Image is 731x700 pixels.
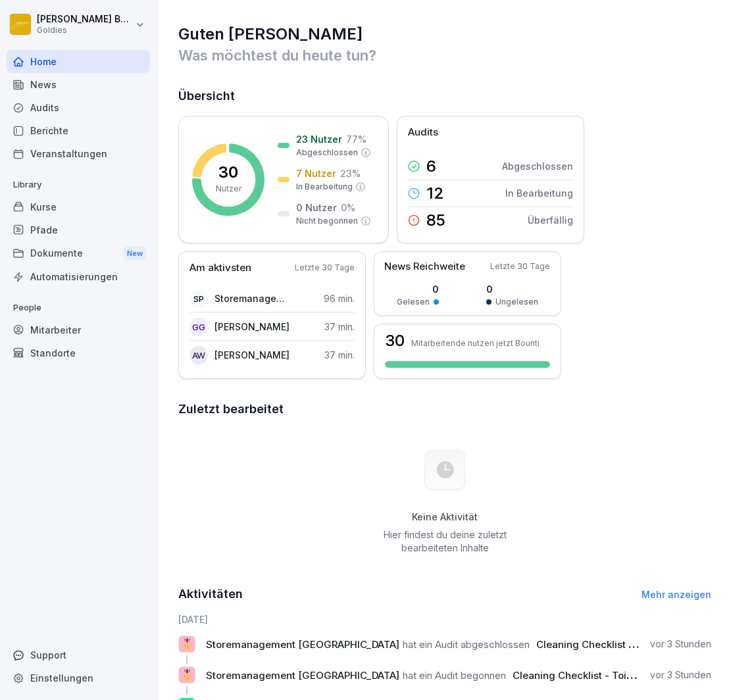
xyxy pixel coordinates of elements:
p: [PERSON_NAME] [214,320,290,334]
p: 23 Nutzer [296,132,342,146]
h6: [DATE] [178,612,711,626]
a: Pfade [7,218,150,241]
span: hat ein Audit begonnen [403,669,506,682]
p: Goldies [37,26,133,35]
div: New [124,246,146,261]
a: Audits [7,96,150,119]
p: Überfällig [528,213,573,227]
p: 37 min. [324,348,355,362]
h2: Zuletzt bearbeitet [178,400,711,418]
p: Letzte 30 Tage [295,262,355,274]
a: Mehr anzeigen [642,589,711,600]
p: 0 Nutzer [296,201,337,214]
p: 30 [218,164,238,180]
h1: Guten [PERSON_NAME] [178,24,711,45]
p: Audits [408,125,438,140]
p: 0 [397,282,439,296]
p: Abgeschlossen [296,147,358,159]
p: News Reichweite [384,259,465,274]
p: 96 min. [324,291,355,305]
p: 12 [426,186,444,201]
a: Kurse [7,195,150,218]
a: DokumenteNew [7,241,150,266]
p: 0 [486,282,538,296]
p: Nutzer [216,183,241,195]
p: Nicht begonnen [296,215,358,227]
p: Library [7,174,150,195]
h2: Aktivitäten [178,585,243,603]
a: Standorte [7,341,150,364]
p: Letzte 30 Tage [490,261,550,272]
p: vor 3 Stunden [650,668,711,682]
div: Support [7,643,150,666]
p: 85 [426,213,445,228]
p: 37 min. [324,320,355,334]
p: 7 Nutzer [296,166,336,180]
span: Storemanagement [GEOGRAPHIC_DATA] [206,638,399,651]
div: AW [189,346,208,364]
p: People [7,297,150,318]
p: Ungelesen [495,296,538,308]
a: Home [7,50,150,73]
p: 0 % [341,201,355,214]
p: Was möchtest du heute tun? [178,45,711,66]
a: Mitarbeiter [7,318,150,341]
a: Einstellungen [7,666,150,689]
a: Automatisierungen [7,265,150,288]
p: [PERSON_NAME] [214,348,290,362]
p: Abgeschlossen [502,159,573,173]
span: Storemanagement [GEOGRAPHIC_DATA] [206,669,399,682]
h5: Keine Aktivität [378,511,511,523]
p: Am aktivsten [189,261,251,276]
div: SP [189,289,208,308]
div: GG [189,318,208,336]
p: Mitarbeitende nutzen jetzt Bounti [411,338,540,348]
a: Berichte [7,119,150,142]
a: News [7,73,150,96]
p: In Bearbeitung [505,186,573,200]
p: 77 % [346,132,366,146]
p: 6 [426,159,436,174]
p: In Bearbeitung [296,181,353,193]
h2: Übersicht [178,87,711,105]
p: 🎖️ [181,666,193,684]
p: 🎖️ [181,635,193,653]
span: hat ein Audit abgeschlossen [403,638,530,651]
p: vor 3 Stunden [650,637,711,651]
p: Storemanagement [GEOGRAPHIC_DATA] [214,291,290,305]
span: Cleaning Checklist - Toilet and Guest Area [513,669,715,682]
p: Gelesen [397,296,430,308]
p: [PERSON_NAME] Buhren [37,14,133,25]
h3: 30 [385,333,405,349]
div: Dokumente [7,241,150,266]
p: Hier findest du deine zuletzt bearbeiteten Inhalte [378,528,511,555]
a: Veranstaltungen [7,142,150,165]
p: 23 % [340,166,361,180]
